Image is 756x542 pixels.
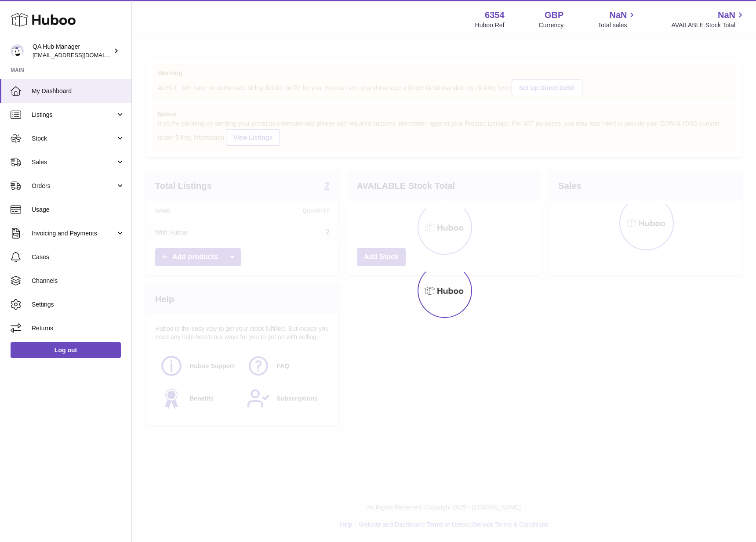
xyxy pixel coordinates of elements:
[475,21,505,29] div: Huboo Ref
[598,21,637,29] span: Total sales
[32,87,125,95] span: My Dashboard
[11,44,24,58] img: QATestClient@huboo.co.uk
[32,158,116,166] span: Sales
[33,51,129,58] span: [EMAIL_ADDRESS][DOMAIN_NAME]
[11,342,121,358] a: Log out
[32,300,125,309] span: Settings
[32,229,116,238] span: Invoicing and Payments
[609,9,627,21] span: NaN
[32,111,116,119] span: Listings
[32,324,125,332] span: Returns
[539,21,564,29] div: Currency
[33,43,112,59] div: QA Hub Manager
[671,21,745,29] span: AVAILABLE Stock Total
[485,9,505,21] strong: 6354
[32,182,116,190] span: Orders
[718,9,735,21] span: NaN
[32,253,125,261] span: Cases
[598,9,637,29] a: NaN Total sales
[545,9,563,21] strong: GBP
[32,134,116,143] span: Stock
[671,9,745,29] a: NaN AVAILABLE Stock Total
[32,277,125,285] span: Channels
[32,206,125,214] span: Usage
